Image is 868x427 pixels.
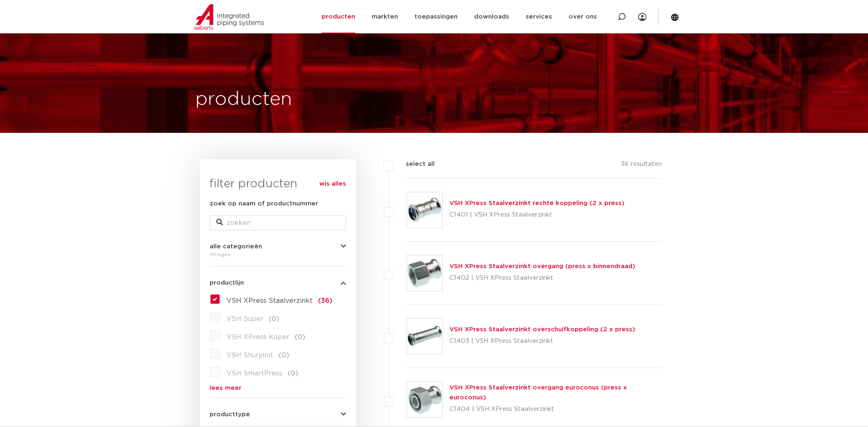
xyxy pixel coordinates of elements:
button: alle categorieën [210,243,346,250]
span: (36) [318,297,332,304]
h3: filter producten [210,176,346,192]
span: VSH Shurjoint [227,352,273,359]
a: VSH XPress Staalverzinkt overgang euroconus (press x euroconus) [449,385,627,401]
span: producttype [210,411,250,418]
h1: producten [195,86,292,113]
img: Thumbnail for VSH XPress Staalverzinkt rechte koppeling (2 x press) [407,192,442,228]
span: VSH XPress Koper [227,334,289,340]
span: (0) [278,352,289,359]
a: VSH XPress Staalverzinkt overgang (press x binnendraad) [449,263,635,269]
span: VSH SmartPress [227,370,282,377]
p: 36 resultaten [621,159,662,172]
span: (0) [269,316,279,322]
span: alle categorieën [210,243,262,250]
input: zoeken [210,215,346,230]
div: fittingen [210,250,346,260]
img: Thumbnail for VSH XPress Staalverzinkt overgang euroconus (press x euroconus) [407,382,442,417]
a: wis alles [319,179,346,189]
span: (0) [288,370,298,377]
a: VSH XPress Staalverzinkt rechte koppeling (2 x press) [449,200,625,206]
label: zoek op naam of productnummer [210,199,318,209]
span: (0) [295,334,305,340]
p: C1403 | VSH XPress Staalverzinkt [449,335,635,348]
img: Thumbnail for VSH XPress Staalverzinkt overschuifkoppeling (2 x press) [407,318,442,354]
p: C1404 | VSH XPress Staalverzinkt [449,403,662,416]
button: productlijn [210,280,346,286]
a: VSH XPress Staalverzinkt overschuifkoppeling (2 x press) [449,326,635,333]
p: C1402 | VSH XPress Staalverzinkt [449,271,635,285]
p: C1401 | VSH XPress Staalverzinkt [449,208,625,222]
button: producttype [210,411,346,418]
span: VSH Super [227,316,263,322]
span: productlijn [210,280,244,286]
span: VSH XPress Staalverzinkt [227,297,313,304]
a: lees meer [210,385,346,391]
label: select all [393,159,435,169]
img: Thumbnail for VSH XPress Staalverzinkt overgang (press x binnendraad) [407,255,442,291]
